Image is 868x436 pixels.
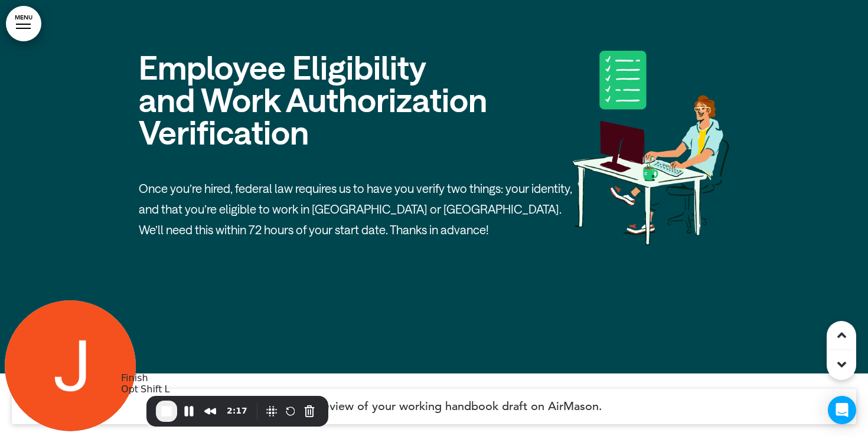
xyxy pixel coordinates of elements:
span: Employee Eligibility and Work Authorization Verification [139,48,487,151]
span: Once you’re hired, federal law requires us to have you verify two things: your identity, and that... [139,181,572,237]
a: MENU [6,6,41,41]
h4: This is a preview of your working handbook draft on AirMason. [12,389,856,424]
img: 1730298592407-Group46351.png [573,51,729,245]
div: Open Intercom Messenger [828,396,856,424]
